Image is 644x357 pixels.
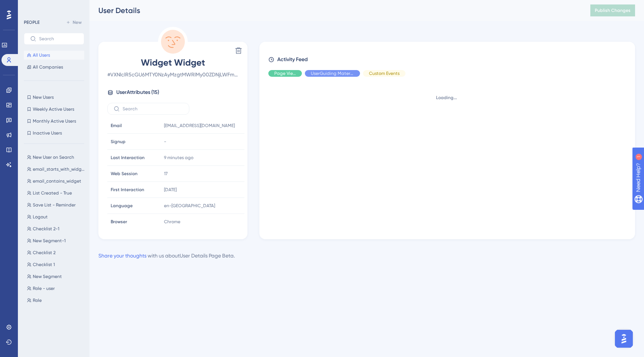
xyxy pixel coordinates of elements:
[24,260,89,269] button: Checklist 1
[24,248,89,257] button: Checklist 2
[369,70,400,76] span: Custom Events
[33,106,74,112] span: Weekly Active Users
[111,219,127,225] span: Browser
[164,139,166,145] span: -
[33,94,54,100] span: New Users
[33,226,59,232] span: Checklist 2-1
[98,253,146,259] a: Share your thoughts
[18,2,47,11] span: Need Help?
[164,171,168,177] span: 17
[107,57,239,69] span: Widget Widget
[33,250,56,256] span: Checklist 2
[111,171,138,177] span: Web Session
[63,18,84,27] button: New
[595,7,631,13] span: Publish Changes
[123,106,183,111] input: Search
[24,129,84,138] button: Inactive Users
[33,154,74,160] span: New User on Search
[613,328,635,350] iframe: UserGuiding AI Assistant Launcher
[33,64,63,70] span: All Companies
[98,251,235,260] div: with us about User Details Page Beta .
[111,123,122,129] span: Email
[33,238,66,244] span: New Segment-1
[111,155,145,161] span: Last Interaction
[24,272,89,281] button: New Segment
[164,219,180,225] span: Chrome
[73,19,82,25] span: New
[98,5,572,16] div: User Details
[33,52,50,58] span: All Users
[33,166,86,172] span: email_starts_with_widget
[33,178,81,184] span: email_contains_widget
[24,117,84,126] button: Monthly Active Users
[33,297,42,303] span: Role
[116,88,159,97] span: User Attributes ( 15 )
[164,187,177,192] time: [DATE]
[24,189,89,198] button: List Created - True
[164,203,215,209] span: en-[GEOGRAPHIC_DATA]
[111,203,133,209] span: Language
[24,296,89,305] button: Role
[277,55,308,64] span: Activity Feed
[33,214,48,220] span: Logout
[24,212,89,221] button: Logout
[33,118,76,124] span: Monthly Active Users
[24,284,89,293] button: Role - user
[24,153,89,162] button: New User on Search
[33,190,72,196] span: List Created - True
[24,224,89,233] button: Checklist 2-1
[24,105,84,114] button: Weekly Active Users
[268,95,625,101] div: Loading...
[24,51,84,60] button: All Users
[33,130,62,136] span: Inactive Users
[52,4,54,10] div: 1
[33,262,55,268] span: Checklist 1
[590,4,635,16] button: Publish Changes
[164,123,235,129] span: [EMAIL_ADDRESS][DOMAIN_NAME]
[24,177,89,186] button: email_contains_widget
[24,236,89,245] button: New Segment-1
[24,93,84,102] button: New Users
[111,187,144,193] span: First Interaction
[274,70,296,76] span: Page View
[24,19,40,25] div: PEOPLE
[107,70,239,79] span: # VXNlclR5cGU6MTY0NzAyMzgtMWRlMy00ZDNjLWFmMjktMzQ2MTY4MWRjOGY4
[33,285,55,291] span: Role - user
[311,70,354,76] span: UserGuiding Material
[24,63,84,72] button: All Companies
[39,36,78,41] input: Search
[33,274,62,279] span: New Segment
[164,155,193,160] time: 9 minutes ago
[33,202,76,208] span: Save List - Reminder
[24,200,89,209] button: Save List - Reminder
[24,165,89,174] button: email_starts_with_widget
[111,139,126,145] span: Signup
